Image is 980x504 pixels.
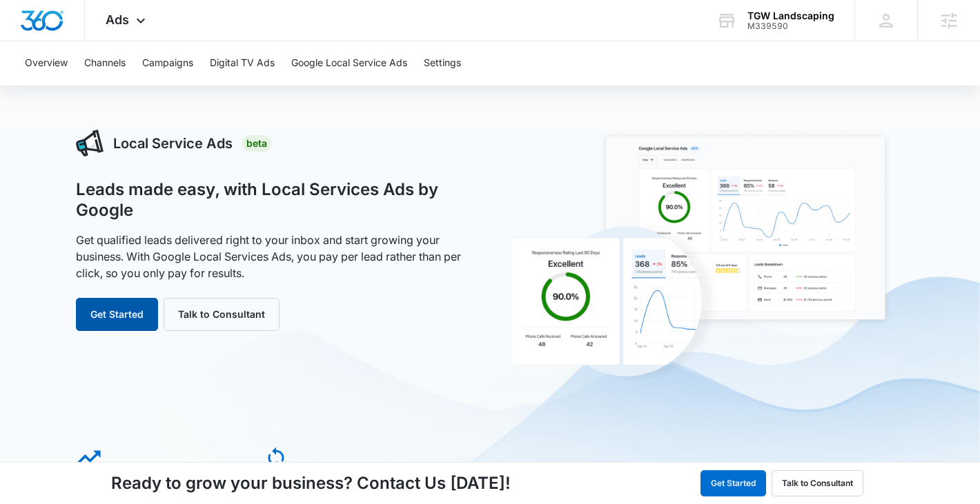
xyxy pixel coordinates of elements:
[242,135,271,152] div: Beta
[22,36,33,47] img: website_grey.svg
[142,41,193,85] button: Campaigns
[137,80,148,91] img: tab_keywords_by_traffic_grey.svg
[210,41,275,85] button: Digital TV Ads
[291,41,407,85] button: Google Local Service Ads
[111,471,511,496] h4: Ready to grow your business? Contact Us [DATE]!
[772,470,863,496] button: Talk to Consultant
[76,232,475,281] p: Get qualified leads delivered right to your inbox and start growing your business. With Google Lo...
[37,80,48,91] img: tab_domain_overview_orange.svg
[36,36,152,47] div: Domain: [DOMAIN_NAME]
[113,133,233,154] h3: Local Service Ads
[52,81,124,90] div: Domain Overview
[164,298,280,331] button: Talk to Consultant
[76,298,158,331] button: Get Started
[153,81,233,90] div: Keywords by Traffic
[747,21,834,31] div: account id
[39,22,68,33] div: v 4.0.25
[700,470,766,496] button: Get Started
[84,41,126,85] button: Channels
[25,41,68,85] button: Overview
[106,12,129,27] span: Ads
[76,179,475,221] h1: Leads made easy, with Local Services Ads by Google
[747,10,834,21] div: account name
[424,41,461,85] button: Settings
[22,22,33,33] img: logo_orange.svg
